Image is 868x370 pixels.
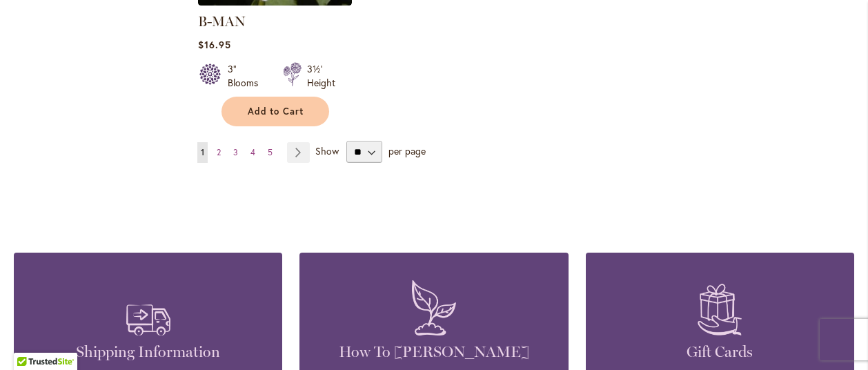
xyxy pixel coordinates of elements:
[233,147,238,157] span: 3
[268,147,273,157] span: 5
[606,342,834,362] h4: Gift Cards
[10,321,49,360] iframe: Launch Accessibility Center
[247,142,259,163] a: 4
[34,342,262,362] h4: Shipping Information
[198,13,246,30] a: B-MAN
[221,97,329,126] button: Add to Cart
[228,62,266,90] div: 3" Blooms
[230,142,241,163] a: 3
[388,144,426,157] span: per page
[264,142,276,163] a: 5
[320,342,547,362] h4: How To [PERSON_NAME]
[315,144,339,157] span: Show
[213,142,224,163] a: 2
[198,38,231,51] span: $16.95
[307,62,335,90] div: 3½' Height
[217,147,221,157] span: 2
[201,147,204,157] span: 1
[250,147,255,157] span: 4
[248,106,304,117] span: Add to Cart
